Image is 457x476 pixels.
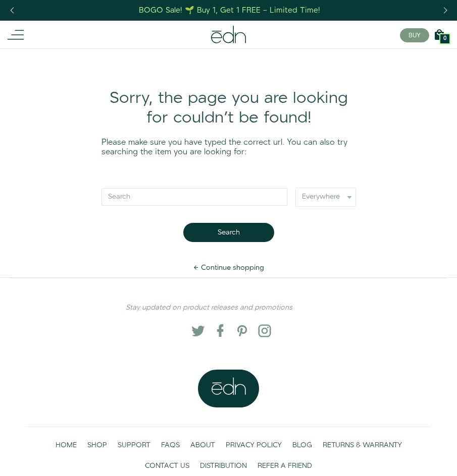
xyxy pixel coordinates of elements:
span: SHOP [87,440,107,450]
span: REFER A FRIEND [258,461,312,471]
button: Search [183,223,274,242]
a: FAQS [156,435,185,456]
input: Search [101,188,287,206]
a: PRIVACY POLICY [220,435,287,456]
span: 0 [443,36,446,41]
span: SUPPORT [118,440,150,450]
a: BLOG [287,435,317,456]
p: Please make sure you have typed the correct url. You can also try searching the item you are look... [101,138,356,157]
span: HOME [56,440,77,450]
div: Sorry, the page you are looking for couldn't be found! [101,89,356,128]
span: DISTRIBUTION [200,461,247,471]
span: RETURNS & WARRANTY [323,440,402,450]
a: RETURNS & WARRANTY [317,435,407,456]
em: Stay updated on product releases and promotions [126,303,292,313]
span: BLOG [292,440,312,450]
a: Continue shopping [185,258,272,277]
a: ABOUT [185,435,220,456]
a: BOGO Sale! 🌱 Buy 1, Get 1 FREE – Limited Time! [138,3,321,18]
span: FAQS [161,440,180,450]
span: ABOUT [190,440,215,450]
span: Continue shopping [201,263,264,273]
button: BUY [400,28,429,42]
a: SUPPORT [112,435,156,456]
span: CONTACT US [145,461,189,471]
a: HOME [50,435,82,456]
div: BOGO Sale! 🌱 Buy 1, Get 1 FREE – Limited Time! [139,5,320,16]
span: PRIVACY POLICY [226,440,282,450]
a: SHOP [82,435,112,456]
